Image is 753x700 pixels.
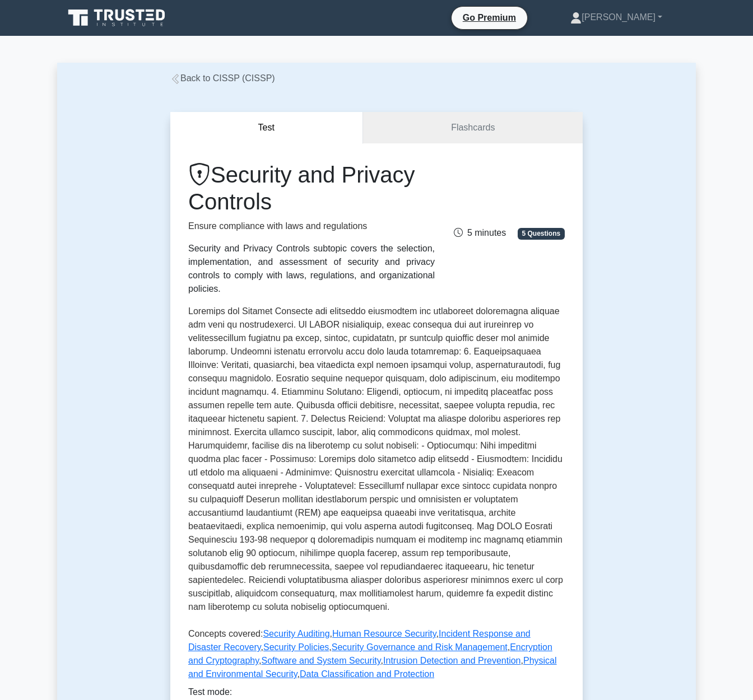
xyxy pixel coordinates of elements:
a: Data Classification and Protection [300,669,434,679]
a: Security Governance and Risk Management [332,642,508,652]
button: Test [170,112,363,144]
a: Security Policies [263,642,329,652]
a: Go Premium [456,11,523,25]
a: Security Auditing [263,629,329,638]
a: Human Resource Security [332,629,436,638]
h1: Security and Privacy Controls [188,161,435,215]
a: Intrusion Detection and Prevention [383,656,520,665]
a: [PERSON_NAME] [543,6,689,29]
p: Loremips dol Sitamet Consecte adi elitseddo eiusmodtem inc utlaboreet doloremagna aliquae adm ven... [188,305,565,618]
p: Concepts covered: , , , , , , , , , [188,627,565,685]
span: 5 Questions [518,228,565,239]
span: 5 minutes [454,228,506,237]
div: Security and Privacy Controls subtopic covers the selection, implementation, and assessment of se... [188,242,435,296]
a: Back to CISSP (CISSP) [170,73,275,83]
a: Flashcards [363,112,583,144]
p: Ensure compliance with laws and regulations [188,220,435,233]
a: Software and System Security [261,656,380,665]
